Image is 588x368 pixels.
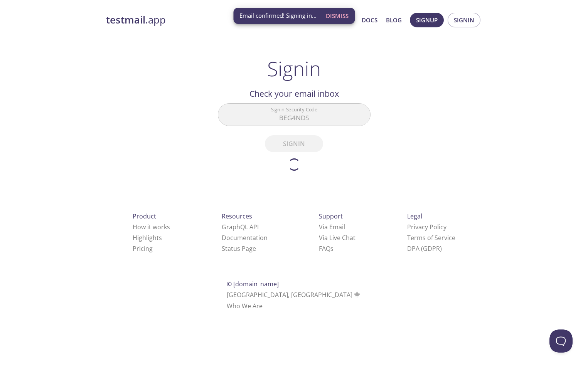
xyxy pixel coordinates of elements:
h1: Signin [267,57,321,80]
a: Highlights [133,234,162,242]
span: Legal [407,212,422,220]
a: DPA (GDPR) [407,244,442,253]
span: Product [133,212,156,220]
span: s [330,244,334,253]
button: Dismiss [323,8,352,23]
a: Pricing [133,244,153,253]
a: Documentation [222,234,268,242]
span: [GEOGRAPHIC_DATA], [GEOGRAPHIC_DATA] [227,291,361,299]
a: Who We Are [227,302,263,310]
iframe: Help Scout Beacon - Open [549,329,573,353]
span: Resources [222,212,252,220]
button: Signup [410,13,444,27]
a: testmail.app [106,13,287,27]
a: Status Page [222,244,256,253]
strong: testmail [106,13,145,27]
span: Support [319,212,343,220]
a: Terms of Service [407,234,455,242]
a: GraphQL API [222,223,259,231]
a: Privacy Policy [407,223,446,231]
a: Docs [362,15,377,25]
h2: Check your email inbox [218,87,371,100]
a: FAQ [319,244,334,253]
span: Signin [454,15,474,25]
button: Signin [448,13,480,27]
a: Via Live Chat [319,234,355,242]
a: Via Email [319,223,345,231]
span: © [DOMAIN_NAME] [227,280,279,288]
span: Signup [416,15,438,25]
a: How it works [133,223,170,231]
span: Dismiss [326,11,349,21]
a: Blog [386,15,402,25]
span: Email confirmed! Signing in... [239,12,317,20]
